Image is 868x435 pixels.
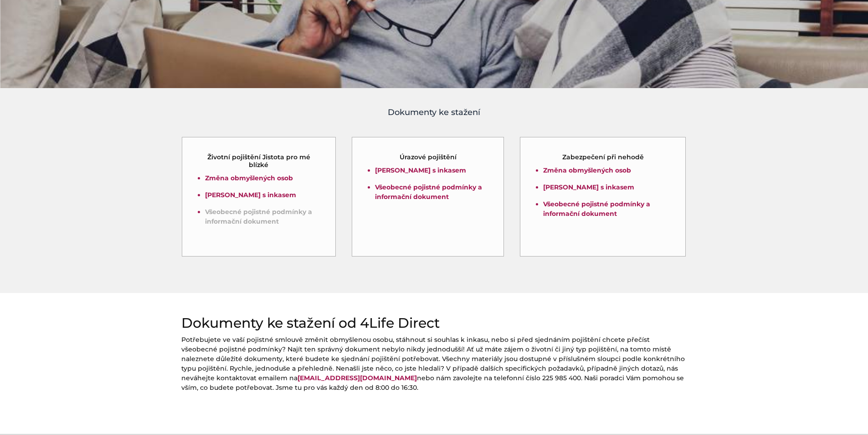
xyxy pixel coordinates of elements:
[181,315,687,331] h2: Dokumenty ke stažení od 4Life Direct
[205,208,312,225] a: Všeobecné pojistné podmínky a informační dokument
[205,191,296,199] a: [PERSON_NAME] s inkasem
[400,153,457,161] h5: Úrazové pojištění
[543,200,650,218] a: Všeobecné pojistné podmínky a informační dokument
[181,106,687,119] h4: Dokumenty ke stažení
[181,335,687,393] p: Potřebujete ve vaší pojistné smlouvě změnit obmyšlenou osobu, stáhnout si souhlas k inkasu, nebo ...
[205,174,293,182] a: Změna obmyšlených osob
[543,183,634,191] a: [PERSON_NAME] s inkasem
[298,374,417,382] a: [EMAIL_ADDRESS][DOMAIN_NAME]
[375,183,482,201] a: Všeobecné pojistné podmínky a informační dokument
[198,153,320,169] h5: Životní pojištění Jistota pro mé blízké
[375,166,466,174] a: [PERSON_NAME] s inkasem
[562,153,644,161] h5: Zabezpečení při nehodě
[543,166,631,174] a: Změna obmyšlených osob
